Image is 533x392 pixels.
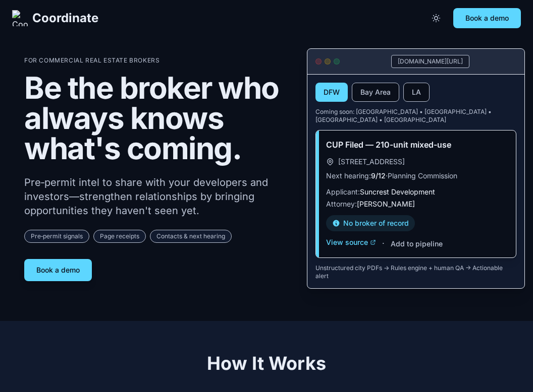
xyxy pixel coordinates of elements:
button: Add to pipeline [391,239,443,249]
span: 9/12 [371,171,386,180]
h3: CUP Filed — 210-unit mixed-use [326,139,506,151]
p: For Commercial Real Estate Brokers [24,56,291,64]
span: [PERSON_NAME] [357,200,415,208]
button: Book a demo [24,259,92,281]
p: Applicant: [326,187,506,197]
p: Unstructured city PDFs → Rules engine + human QA → Actionable alert [315,264,516,280]
button: Bay Area [352,83,399,102]
button: Toggle theme [427,9,445,27]
h2: How It Works [24,353,509,373]
button: LA [403,83,430,102]
span: Contacts & next hearing [150,230,232,243]
span: Page receipts [93,230,146,243]
span: [STREET_ADDRESS] [338,157,405,167]
span: · [382,237,385,249]
p: Attorney: [326,199,506,209]
p: Next hearing: · Planning Commission [326,171,506,181]
button: View source [326,237,376,247]
p: Coming soon: [GEOGRAPHIC_DATA] • [GEOGRAPHIC_DATA] • [GEOGRAPHIC_DATA] • [GEOGRAPHIC_DATA] [315,108,516,124]
span: Pre‑permit signals [24,230,89,243]
p: Pre‑permit intel to share with your developers and investors—strengthen relationships by bringing... [24,175,291,218]
div: [DOMAIN_NAME][URL] [391,55,469,68]
img: Coordinate [12,10,28,26]
span: Suncrest Development [360,187,435,196]
a: Coordinate [12,10,98,26]
button: Book a demo [453,8,521,28]
div: No broker of record [326,215,415,231]
h1: Be the broker who always knows what's coming. [24,73,291,163]
span: Coordinate [32,10,98,26]
button: DFW [315,83,348,102]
